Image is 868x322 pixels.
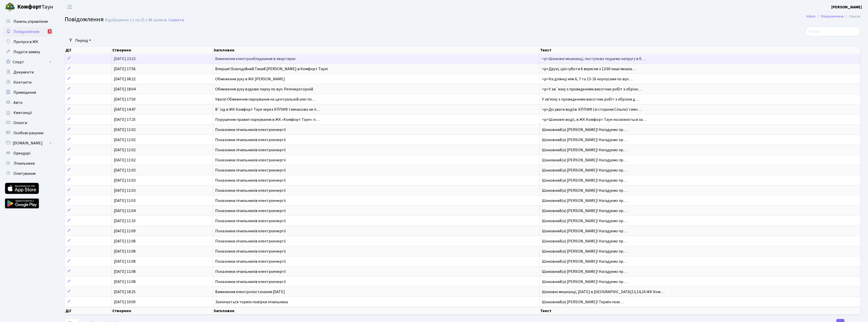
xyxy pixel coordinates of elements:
a: Спорт [3,57,53,67]
span: Вимкнення електропостачання [DATE] [215,289,285,295]
span: [DATE] 11:09 [114,228,136,234]
span: Шановний(а) [PERSON_NAME]! Термін пові… [542,299,624,305]
li: Список [844,14,860,19]
b: Комфорт [17,3,42,11]
span: [DATE] 08:22 [114,76,136,82]
a: Документи [3,67,53,77]
span: Увага! Обмеження паркування на центральній алеї по… [215,97,316,102]
span: <p>До уваги водіїв. КПП№9 (зі сторони Сільпо) тимч… [542,107,642,112]
span: [DATE] 18:25 [114,289,136,295]
span: [DATE] 17:56 [114,66,136,72]
nav: breadcrumb [799,11,868,22]
th: Заголовок [213,307,540,315]
span: [DATE] 17:25 [114,117,136,122]
span: [DATE] 11:03 [114,167,136,173]
span: Орендарі [13,150,30,156]
span: [DATE] 11:10 [114,218,136,224]
span: Вимкнення електрообладнання в квартирах [215,56,296,62]
span: Закінчується термін повірки лічильника [215,299,288,305]
span: <p>На ділянці між 6, 7 та 13-16 корпусами по вул.… [542,76,633,82]
span: Шановний(а) [PERSON_NAME]! Нагадуємо пр… [542,259,627,264]
a: Панель управління [3,16,53,27]
span: [DATE] 18:04 [114,86,136,92]
span: <p>У зв`язку з проведенням висотних робіт з обрізк… [542,86,642,92]
span: Шановний(а) [PERSON_NAME]! Нагадуємо пр… [542,147,627,153]
span: В`їзд в ЖК Комфорт Таун через КПП№9 тимчасово не п… [215,107,320,112]
span: Панель управління [13,19,48,24]
span: Показники лічильників електроенергії [215,137,286,143]
span: Показники лічильників електроенергії [215,228,286,234]
span: Шановний(а) [PERSON_NAME]! Нагадуємо пр… [542,137,627,143]
a: Приміщення [3,87,53,98]
span: Шановний(а) [PERSON_NAME]! Нагадуємо пр… [542,178,627,183]
span: Показники лічильників електроенергії [215,259,286,264]
span: Показники лічильників електроенергії [215,198,286,203]
span: [DATE] 11:08 [114,259,136,264]
th: Текст [540,47,860,54]
span: Шановний(а) [PERSON_NAME]! Нагадуємо пр… [542,218,627,224]
span: Порушення правил паркування в ЖК «Комфорт Таун»: п… [215,117,320,122]
a: Авто [3,98,53,108]
span: Показники лічильників електроенергії [215,208,286,214]
span: Показники лічильників електроенергії [215,188,286,193]
th: Заголовок [213,47,540,54]
span: [DATE] 11:08 [114,279,136,285]
button: Переключити навігацію [63,3,76,11]
span: [DATE] 14:47 [114,107,136,112]
a: Орендарі [3,148,53,158]
span: [DATE] 23:22 [114,56,136,62]
a: Опитування [3,168,53,179]
a: Квитанції [3,108,53,118]
span: Показники лічильників електроенергії [215,279,286,285]
span: Шановний(а) [PERSON_NAME]! Нагадуємо пр… [542,269,627,274]
span: Оплати [13,120,27,126]
span: Шановні мешканці, [DATE] в [GEOGRAPHIC_DATA]13,14,16 ЖК Ком… [542,289,664,295]
span: Таун [17,3,53,11]
span: [DATE] 11:02 [114,137,136,143]
span: <p>Шановні мешканці, поступово подаємо напругу в б… [542,56,645,62]
span: Документи [13,69,34,75]
span: Особові рахунки [13,130,43,136]
span: Показники лічильників електроенергії [215,157,286,163]
span: Авто [13,100,23,105]
a: Період [73,36,93,45]
span: [DATE] 11:02 [114,127,136,132]
th: Дії [65,307,112,315]
a: Admin [806,14,816,19]
a: [DOMAIN_NAME] [3,138,53,148]
span: Показники лічильників електроенергії [215,269,286,274]
span: У звʼязку з проведенням висотних робіт з обрізки д… [542,97,639,102]
span: <p>Шановні водії, в ЖК Комфорт Таун посилюються за… [542,117,647,122]
a: Пропуск в ЖК [3,37,53,47]
span: Показники лічильників електроенергії [215,147,286,153]
span: Шановний(а) [PERSON_NAME]! Нагадуємо пр… [542,127,627,132]
a: Скинути [169,18,184,23]
span: [DATE] 11:03 [114,198,136,203]
div: 1 [48,29,52,34]
input: Пошук... [805,27,860,36]
th: Текст [540,307,860,315]
a: Подати заявку [3,47,53,57]
span: Показники лічильників електроенергії [215,127,286,132]
span: [DATE] 11:02 [114,157,136,163]
span: [DATE] 11:02 [114,147,136,153]
span: Шановний(а) [PERSON_NAME]! Нагадуємо пр… [542,188,627,193]
th: Створено [112,47,213,54]
span: [DATE] 11:08 [114,238,136,244]
span: Повідомлення [65,15,104,24]
span: Показники лічильників електроенергії [215,218,286,224]
a: Особові рахунки [3,128,53,138]
a: [PERSON_NAME] [831,4,862,10]
span: Шановний(а) [PERSON_NAME]! Нагадуємо пр… [542,157,627,163]
span: Пропуск в ЖК [13,39,38,45]
span: Шановний(а) [PERSON_NAME]! Нагадуємо пр… [542,279,627,285]
span: Контакти [13,80,31,85]
span: [DATE] 11:03 [114,178,136,183]
span: Обмеження руху в ЖК [PERSON_NAME] [215,76,285,82]
span: Показники лічильників електроенергії [215,178,286,183]
b: [PERSON_NAME] [831,4,862,10]
th: Створено [112,307,213,315]
span: Квитанції [13,110,32,116]
span: [DATE] 10:00 [114,299,136,305]
img: logo.png [5,2,15,12]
